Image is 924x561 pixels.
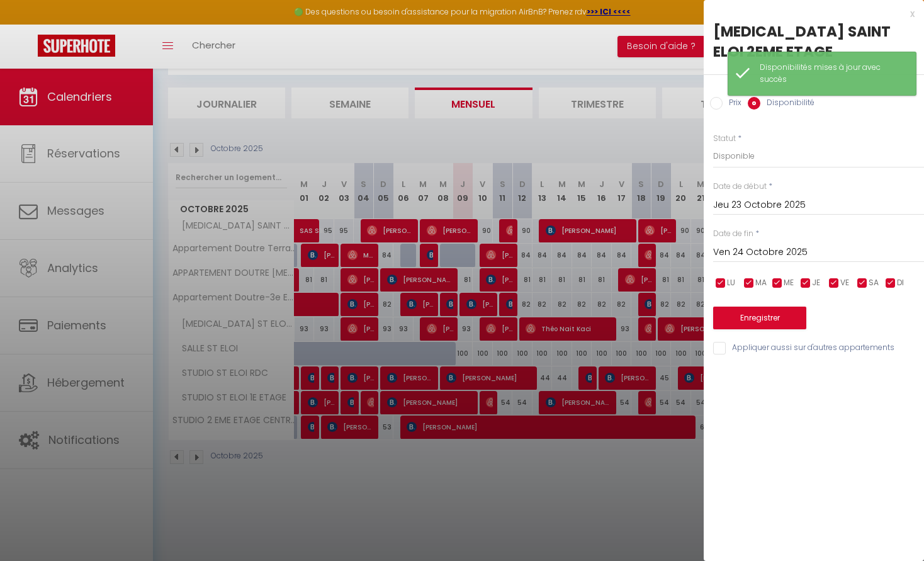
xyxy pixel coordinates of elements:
[723,97,741,111] label: Prix
[812,277,820,289] span: JE
[760,62,903,86] div: Disponibilités mises à jour avec succès
[713,307,806,329] button: Enregistrer
[704,6,915,21] div: x
[840,277,849,289] span: VE
[760,97,814,111] label: Disponibilité
[897,277,904,289] span: DI
[713,228,753,240] label: Date de fin
[713,21,915,62] div: [MEDICAL_DATA] SAINT ELOI 2EME ETAGE
[713,133,736,145] label: Statut
[713,181,767,193] label: Date de début
[784,277,794,289] span: ME
[755,277,767,289] span: MA
[727,277,735,289] span: LU
[869,277,879,289] span: SA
